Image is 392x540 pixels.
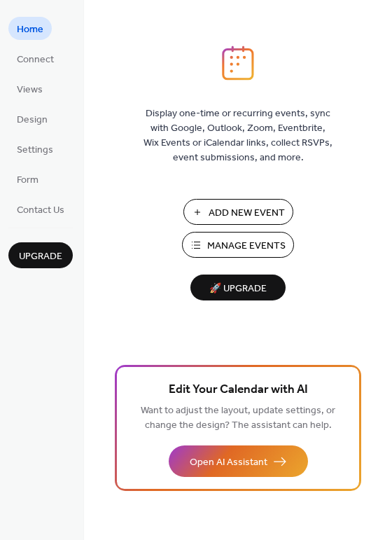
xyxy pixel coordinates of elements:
[182,232,294,258] button: Manage Events
[17,203,64,218] span: Contact Us
[207,239,286,254] span: Manage Events
[8,198,73,221] a: Contact Us
[183,199,293,225] button: Add New Event
[17,173,38,188] span: Form
[199,279,277,298] span: 🚀 Upgrade
[8,137,62,160] a: Settings
[17,22,43,37] span: Home
[190,455,267,470] span: Open AI Assistant
[17,113,48,127] span: Design
[8,17,52,40] a: Home
[8,242,73,268] button: Upgrade
[141,401,335,435] span: Want to adjust the layout, update settings, or change the design? The assistant can help.
[190,275,286,300] button: 🚀 Upgrade
[8,47,62,70] a: Connect
[8,77,51,100] a: Views
[169,445,308,477] button: Open AI Assistant
[19,249,62,264] span: Upgrade
[17,53,54,67] span: Connect
[8,167,47,191] a: Form
[17,83,43,97] span: Views
[209,206,285,221] span: Add New Event
[8,107,56,130] a: Design
[222,46,254,81] img: logo_icon.svg
[17,143,53,158] span: Settings
[169,380,308,400] span: Edit Your Calendar with AI
[143,106,332,165] span: Display one-time or recurring events, sync with Google, Outlook, Zoom, Eventbrite, Wix Events or ...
